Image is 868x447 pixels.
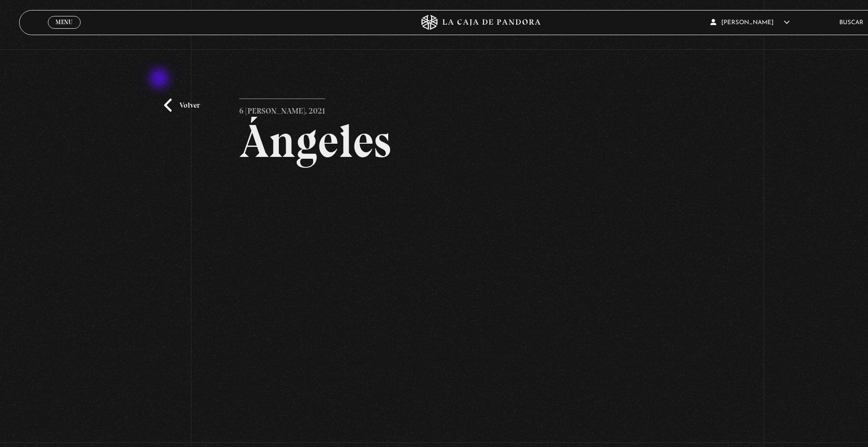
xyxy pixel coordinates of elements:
[839,20,863,26] a: Buscar
[53,28,75,35] span: Cerrar
[239,118,716,164] h2: Ángeles
[239,99,325,119] p: 6 [PERSON_NAME], 2021
[710,20,790,26] span: [PERSON_NAME]
[164,99,200,112] a: Volver
[56,19,72,25] span: Menu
